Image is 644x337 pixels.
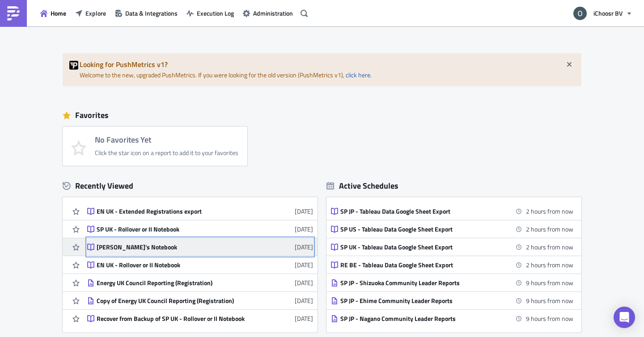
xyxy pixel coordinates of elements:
time: 2025-09-01 17:00 [526,224,573,234]
span: iChoosr BV [593,8,623,18]
div: Favorites [63,109,581,122]
a: SP UK - Rollover or II Notebook[DATE] [87,220,313,238]
div: SP US - Tableau Data Google Sheet Export [340,225,497,233]
div: EN UK - Rollover or II Notebook [97,261,253,269]
time: 2025-09-01 17:00 [526,242,573,252]
div: Recover from Backup of SP UK - Rollover or II Notebook [97,315,253,323]
a: SP JP - Tableau Data Google Sheet Export2 hours from now [331,202,573,220]
time: 2025-09-01 17:00 [526,260,573,270]
span: Administration [253,8,293,18]
a: click here [346,70,370,80]
div: Active Schedules [326,181,398,191]
div: Copy of Energy UK Council Reporting (Registration) [97,297,253,305]
div: SP JP - Shizuoka Community Leader Reports [340,279,497,287]
a: SP JP - Shizuoka Community Leader Reports9 hours from now [331,274,573,291]
time: 2025-09-02 00:00 [526,314,573,323]
a: Energy UK Council Reporting (Registration)[DATE] [87,274,313,291]
time: 2025-08-27T15:32:08Z [295,278,313,287]
time: 2025-09-02 00:00 [526,296,573,305]
img: PushMetrics [6,6,21,21]
a: [PERSON_NAME]'s Notebook[DATE] [87,238,313,256]
button: iChoosr BV [568,4,637,23]
button: Data & Integrations [110,6,182,20]
div: Welcome to the new, upgraded PushMetrics. If you were looking for the old version (PushMetrics v1... [63,53,581,86]
time: 2025-08-29T13:07:13Z [295,260,313,270]
div: SP UK - Rollover or II Notebook [97,225,253,233]
time: 2025-08-29T13:09:20Z [295,242,313,252]
div: SP JP - Nagano Community Leader Reports [340,315,497,323]
h5: Looking for PushMetrics v1? [80,61,575,68]
a: EN UK - Extended Registrations export[DATE] [87,202,313,220]
span: Home [51,8,66,18]
time: 2025-08-29T13:11:36Z [295,224,313,234]
button: Explore [71,6,110,20]
div: Energy UK Council Reporting (Registration) [97,279,253,287]
div: Click the star icon on a report to add it to your favorites [95,149,238,157]
button: Home [36,6,71,20]
time: 2025-08-27T12:56:51Z [295,296,313,305]
button: Administration [238,6,297,20]
time: 2025-09-01 17:00 [526,206,573,216]
time: 2025-08-29T15:53:53Z [295,206,313,216]
div: SP JP - Tableau Data Google Sheet Export [340,207,497,215]
div: [PERSON_NAME]'s Notebook [97,243,253,251]
span: Explore [85,8,106,18]
div: EN UK - Extended Registrations export [97,207,253,215]
div: Open Intercom Messenger [614,307,635,328]
a: SP JP - Nagano Community Leader Reports9 hours from now [331,310,573,327]
div: SP JP - Ehime Community Leader Reports [340,297,497,305]
div: SP UK - Tableau Data Google Sheet Export [340,243,497,251]
a: RE BE - Tableau Data Google Sheet Export2 hours from now [331,256,573,274]
img: Avatar [572,6,588,21]
h4: No Favorites Yet [95,135,238,144]
div: RE BE - Tableau Data Google Sheet Export [340,261,497,269]
a: SP US - Tableau Data Google Sheet Export2 hours from now [331,220,573,238]
div: Recently Viewed [63,179,318,193]
time: 2025-08-11T09:19:33Z [295,314,313,323]
a: SP UK - Tableau Data Google Sheet Export2 hours from now [331,238,573,256]
a: Recover from Backup of SP UK - Rollover or II Notebook[DATE] [87,310,313,327]
time: 2025-09-02 00:00 [526,278,573,287]
a: Copy of Energy UK Council Reporting (Registration)[DATE] [87,292,313,309]
button: Execution Log [182,6,238,20]
a: EN UK - Rollover or II Notebook[DATE] [87,256,313,274]
span: Data & Integrations [125,8,178,18]
a: SP JP - Ehime Community Leader Reports9 hours from now [331,292,573,309]
span: Execution Log [197,8,234,18]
